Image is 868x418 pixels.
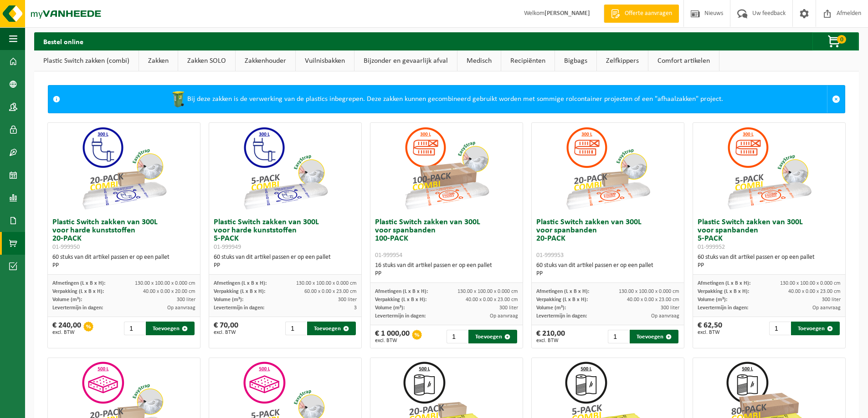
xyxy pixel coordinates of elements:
span: excl. BTW [375,338,410,343]
div: Bij deze zakken is de verwerking van de plastics inbegrepen. Deze zakken kunnen gecombineerd gebr... [65,86,827,113]
span: Verpakking (L x B x H): [52,289,104,294]
div: 16 stuks van dit artikel passen er op een pallet [375,262,518,278]
span: 01-999953 [536,252,564,259]
span: 01-999954 [375,252,402,259]
span: Afmetingen (L x B x H): [214,281,267,286]
span: Levertermijn in dagen: [536,313,587,319]
button: Toevoegen [791,322,840,335]
div: 60 stuks van dit artikel passen er op een pallet [536,262,679,278]
a: Zakkenhouder [236,50,295,71]
button: Toevoegen [146,322,195,335]
span: 130.00 x 100.00 x 0.000 cm [780,281,841,286]
a: Sluit melding [827,86,845,113]
img: 01-999954 [401,123,492,214]
a: Medisch [457,50,501,71]
span: excl. BTW [52,330,81,335]
div: 60 stuks van dit artikel passen er op een pallet [214,253,357,270]
span: 130.00 x 100.00 x 0.000 cm [457,289,518,294]
span: 40.00 x 0.00 x 23.00 cm [788,289,841,294]
span: 300 liter [338,297,357,302]
strong: [PERSON_NAME] [544,10,590,17]
div: € 240,00 [52,322,81,335]
div: € 210,00 [536,330,565,343]
span: Volume (m³): [52,297,82,302]
button: Toevoegen [468,330,517,343]
h3: Plastic Switch zakken van 300L voor spanbanden 20-PACK [536,218,679,259]
span: 130.00 x 100.00 x 0.000 cm [135,281,195,286]
span: Op aanvraag [490,313,518,319]
button: Toevoegen [307,322,356,335]
a: Comfort artikelen [648,50,719,71]
div: PP [698,262,841,270]
a: Plastic Switch zakken (combi) [34,50,139,71]
input: 1 [608,330,629,343]
span: Volume (m³): [536,305,566,311]
span: 300 liter [177,297,195,302]
span: 300 liter [822,297,841,302]
div: PP [214,262,357,270]
div: € 70,00 [214,322,238,335]
span: Afmetingen (L x B x H): [375,289,428,294]
span: excl. BTW [698,330,722,335]
span: Afmetingen (L x B x H): [698,281,750,286]
div: € 62,50 [698,322,722,335]
span: Afmetingen (L x B x H): [536,289,589,294]
img: 01-999949 [240,123,331,214]
span: excl. BTW [214,330,238,335]
div: PP [375,270,518,278]
input: 1 [285,322,306,335]
span: Volume (m³): [214,297,243,302]
a: Zakken SOLO [178,50,235,71]
span: Volume (m³): [375,305,405,311]
input: 1 [769,322,790,335]
div: PP [536,270,679,278]
img: WB-0240-HPE-GN-50.png [169,90,187,108]
h3: Plastic Switch zakken van 300L voor spanbanden 5-PACK [698,218,841,251]
div: 60 stuks van dit artikel passen er op een pallet [52,253,195,270]
span: 0 [837,35,846,44]
img: 01-999953 [562,123,653,214]
span: Levertermijn in dagen: [214,305,264,311]
input: 1 [124,322,145,335]
span: Afmetingen (L x B x H): [52,281,105,286]
span: Op aanvraag [167,305,195,311]
h2: Bestel online [34,32,92,50]
h3: Plastic Switch zakken van 300L voor spanbanden 100-PACK [375,218,518,259]
a: Offerte aanvragen [604,5,679,23]
span: 300 liter [661,305,679,311]
div: PP [52,262,195,270]
span: Levertermijn in dagen: [52,305,103,311]
h3: Plastic Switch zakken van 300L voor harde kunststoffen 5-PACK [214,218,357,251]
span: Op aanvraag [651,313,679,319]
a: Vuilnisbakken [296,50,354,71]
a: Zelfkippers [597,50,648,71]
span: Op aanvraag [812,305,841,311]
div: € 1 000,00 [375,330,410,343]
a: Bijzonder en gevaarlijk afval [354,50,457,71]
button: Toevoegen [630,330,678,343]
span: Verpakking (L x B x H): [375,297,426,302]
span: Levertermijn in dagen: [375,313,426,319]
span: 130.00 x 100.00 x 0.000 cm [619,289,679,294]
span: 130.00 x 100.00 x 0.000 cm [296,281,357,286]
span: 60.00 x 0.00 x 23.00 cm [304,289,357,294]
span: 3 [354,305,357,311]
span: Volume (m³): [698,297,727,302]
span: 40.00 x 0.00 x 23.00 cm [466,297,518,302]
img: 01-999950 [78,123,169,214]
a: Zakken [139,50,178,71]
span: 01-999952 [698,244,725,251]
span: 40.00 x 0.00 x 20.00 cm [143,289,195,294]
img: 01-999952 [724,123,815,214]
h3: Plastic Switch zakken van 300L voor harde kunststoffen 20-PACK [52,218,195,251]
span: Verpakking (L x B x H): [214,289,265,294]
span: Verpakking (L x B x H): [536,297,588,302]
span: Verpakking (L x B x H): [698,289,749,294]
span: 40.00 x 0.00 x 23.00 cm [627,297,679,302]
a: Bigbags [555,50,596,71]
button: 0 [812,32,858,50]
span: Offerte aanvragen [622,9,674,18]
div: 60 stuks van dit artikel passen er op een pallet [698,253,841,270]
span: Levertermijn in dagen: [698,305,748,311]
span: 01-999949 [214,244,241,251]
